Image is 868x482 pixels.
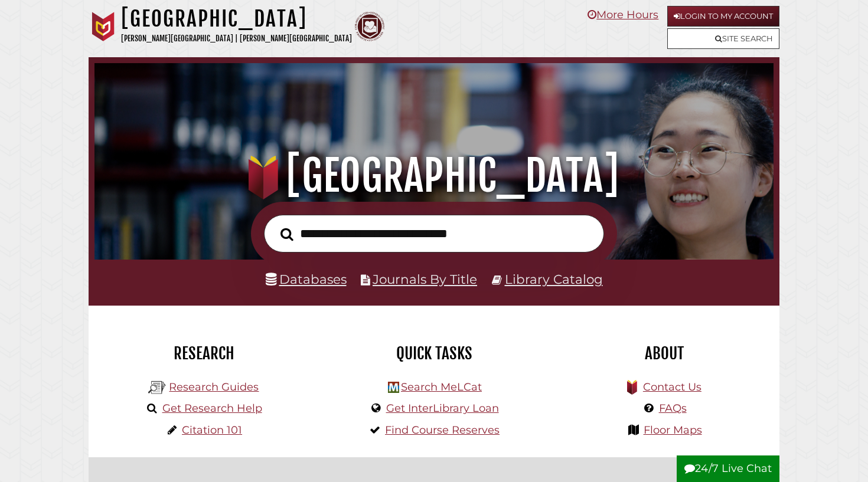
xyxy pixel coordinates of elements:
a: Site Search [667,28,779,49]
h1: [GEOGRAPHIC_DATA] [107,150,761,202]
a: Floor Maps [644,424,702,437]
a: Get Research Help [162,402,262,415]
i: Search [280,227,293,241]
a: Search MeLCat [401,381,482,394]
a: Find Course Reserves [385,424,500,437]
img: Calvin University [89,12,118,41]
a: Research Guides [169,381,259,394]
a: Journals By Title [373,271,477,287]
a: Citation 101 [182,424,242,437]
p: [PERSON_NAME][GEOGRAPHIC_DATA] | [PERSON_NAME][GEOGRAPHIC_DATA] [121,32,352,45]
a: More Hours [588,8,658,21]
a: Login to My Account [667,6,779,27]
img: Hekman Library Logo [148,379,166,396]
a: Library Catalog [505,271,603,287]
h2: About [558,343,771,363]
h1: [GEOGRAPHIC_DATA] [121,6,352,32]
a: Databases [266,271,347,287]
a: Contact Us [643,381,701,394]
img: Calvin Theological Seminary [355,12,384,41]
h2: Research [97,343,310,363]
button: Search [275,224,299,244]
a: Get InterLibrary Loan [386,402,499,415]
a: FAQs [659,402,687,415]
h2: Quick Tasks [328,343,540,363]
img: Hekman Library Logo [388,382,399,393]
